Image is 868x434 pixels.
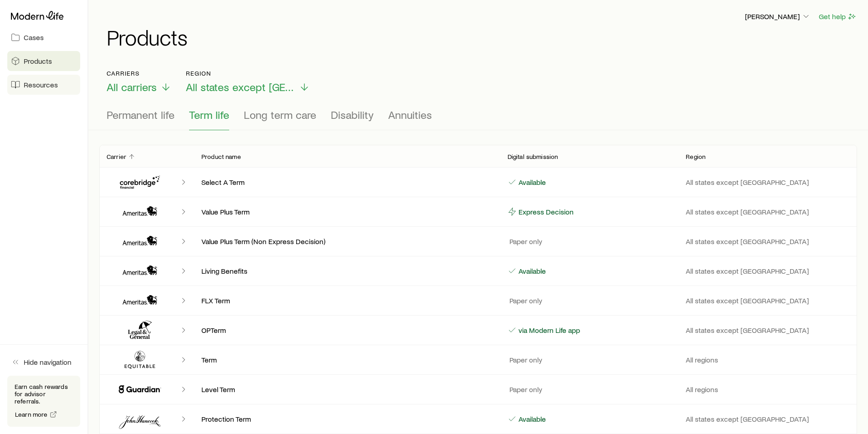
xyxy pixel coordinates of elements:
[201,355,493,364] p: Term
[686,207,850,216] p: All states except [GEOGRAPHIC_DATA]
[686,385,850,394] p: All regions
[508,355,542,364] p: Paper only
[517,178,546,187] p: Available
[201,385,493,394] p: Level Term
[15,411,48,418] span: Learn more
[107,108,850,130] div: Product types
[745,12,811,21] p: [PERSON_NAME]
[24,80,58,89] span: Resources
[186,81,295,93] span: All states except [GEOGRAPHIC_DATA]
[388,108,432,121] span: Annuities
[24,33,44,42] span: Cases
[201,178,493,187] p: Select A Term
[7,352,80,372] button: Hide navigation
[686,355,850,364] p: All regions
[186,70,310,94] button: RegionAll states except [GEOGRAPHIC_DATA]
[686,153,705,160] p: Region
[107,108,175,121] span: Permanent life
[517,326,580,335] p: via Modern Life app
[201,296,493,305] p: FLX Term
[517,414,546,424] p: Available
[7,75,80,95] a: Resources
[189,108,229,121] span: Term life
[508,237,542,246] p: Paper only
[24,56,52,66] span: Products
[107,81,157,93] span: All carriers
[686,296,850,305] p: All states except [GEOGRAPHIC_DATA]
[24,357,72,367] span: Hide navigation
[186,70,310,77] p: Region
[201,326,493,335] p: OPTerm
[7,27,80,47] a: Cases
[107,70,171,77] p: Carriers
[107,70,171,94] button: CarriersAll carriers
[201,237,493,246] p: Value Plus Term (Non Express Decision)
[517,207,574,216] p: Express Decision
[818,11,857,22] button: Get help
[201,266,493,276] p: Living Benefits
[15,383,73,405] p: Earn cash rewards for advisor referrals.
[517,266,546,276] p: Available
[107,153,126,160] p: Carrier
[201,414,493,424] p: Protection Term
[7,51,80,71] a: Products
[107,26,857,48] h1: Products
[508,153,558,160] p: Digital submission
[7,376,80,427] div: Earn cash rewards for advisor referrals.Learn more
[686,178,850,187] p: All states except [GEOGRAPHIC_DATA]
[508,296,542,305] p: Paper only
[686,237,850,246] p: All states except [GEOGRAPHIC_DATA]
[745,11,811,22] button: [PERSON_NAME]
[201,153,241,160] p: Product name
[201,207,493,216] p: Value Plus Term
[686,326,850,335] p: All states except [GEOGRAPHIC_DATA]
[244,108,316,121] span: Long term care
[508,385,542,394] p: Paper only
[331,108,374,121] span: Disability
[686,414,850,424] p: All states except [GEOGRAPHIC_DATA]
[686,266,850,276] p: All states except [GEOGRAPHIC_DATA]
